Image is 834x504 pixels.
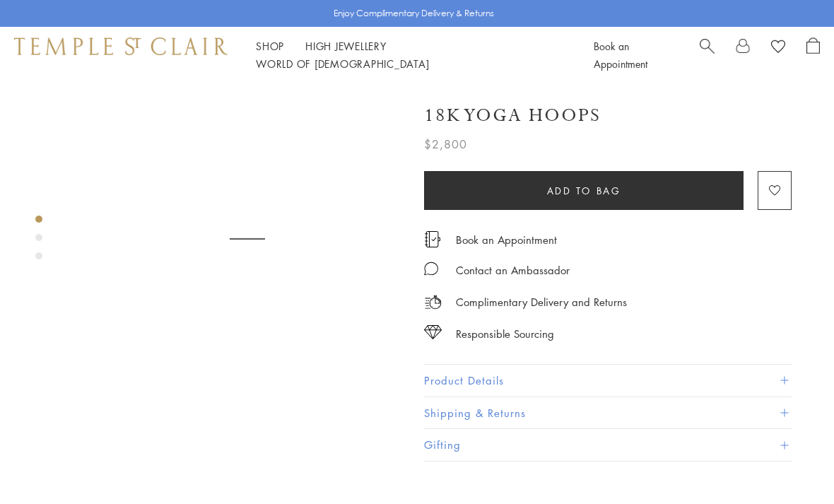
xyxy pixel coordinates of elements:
[424,429,792,461] button: Gifting
[424,135,467,153] span: $2,800
[806,37,820,73] a: Open Shopping Bag
[14,37,228,54] img: Temple St. Clair
[334,6,494,20] p: Enjoy Complimentary Delivery & Returns
[456,293,627,311] p: Complimentary Delivery and Returns
[305,39,387,53] a: High JewelleryHigh Jewellery
[424,103,601,128] h1: 18K Yoga Hoops
[456,325,554,343] div: Responsible Sourcing
[424,231,441,247] img: icon_appointment.svg
[700,37,715,73] a: Search
[256,57,429,71] a: World of [DEMOGRAPHIC_DATA]World of [DEMOGRAPHIC_DATA]
[424,325,442,339] img: icon_sourcing.svg
[594,39,647,71] a: Book an Appointment
[424,262,438,276] img: MessageIcon-01_2.svg
[424,365,792,397] button: Product Details
[771,37,785,59] a: View Wishlist
[456,232,557,247] a: Book an Appointment
[456,262,570,279] div: Contact an Ambassador
[256,37,562,73] nav: Main navigation
[424,397,792,429] button: Shipping & Returns
[35,212,42,271] div: Product gallery navigation
[424,171,744,210] button: Add to bag
[424,293,442,311] img: icon_delivery.svg
[547,183,621,199] span: Add to bag
[763,438,820,490] iframe: Gorgias live chat messenger
[256,39,284,53] a: ShopShop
